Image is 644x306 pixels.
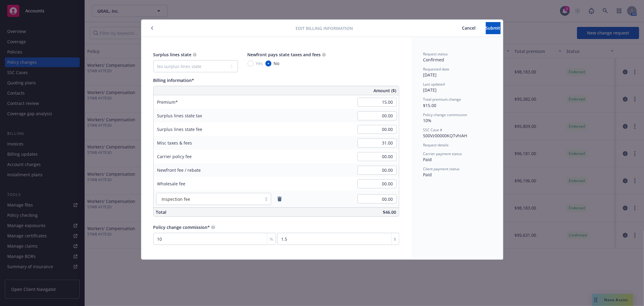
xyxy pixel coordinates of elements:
[157,99,178,105] span: Premium
[256,60,263,67] span: Yes
[153,52,192,57] span: Surplus lines state
[452,22,486,34] button: Cancel
[423,118,432,123] span: 10%
[157,126,203,132] span: Surplus lines state fee
[357,179,397,188] input: 0.00
[486,22,501,34] button: Submit
[357,138,397,148] input: 0.00
[157,113,202,119] span: Surplus lines state tax
[423,127,443,132] span: SSC Case #
[357,111,397,120] input: 0.00
[248,52,321,57] span: Newfront pays state taxes and fees
[357,98,397,107] input: 0.00
[462,25,476,31] span: Cancel
[423,172,432,177] span: Paid
[157,140,192,146] span: Misc taxes & fees
[162,196,191,202] span: Inspection fee
[423,57,444,63] span: Confirmed
[274,60,280,67] span: No
[423,166,460,171] span: Client payment status
[423,151,462,156] span: Carrier payment status
[357,166,397,175] input: 0.00
[357,152,397,161] input: 0.00
[374,87,396,94] span: Amount ($)
[265,60,271,67] input: No
[156,209,167,215] span: Total
[157,154,192,159] span: Carrier policy fee
[157,181,186,187] span: Wholesale fee
[248,60,254,67] input: Yes
[486,25,501,31] span: Submit
[423,103,437,108] span: $15.00
[153,77,194,83] span: Billing information*
[383,209,396,215] span: $46.00
[423,87,437,93] span: [DATE]
[423,157,432,162] span: Paid
[423,133,467,138] span: 500Vz00000KQTvhIAH
[357,125,397,134] input: 0.00
[423,51,448,57] span: Request status
[423,67,450,72] span: Requested date
[423,72,437,78] span: [DATE]
[153,224,210,230] span: Policy change commission*
[159,196,259,202] span: Inspection fee
[423,97,461,102] span: Total premium change
[394,236,396,242] span: $
[423,112,467,117] span: Policy change commission
[270,236,273,242] span: %
[357,194,397,203] input: 0.00
[423,142,449,148] span: Request details
[423,82,445,87] span: Last updated
[276,195,283,203] a: remove
[296,25,353,31] span: Edit billing information
[157,167,201,173] span: Newfront fee / rebate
